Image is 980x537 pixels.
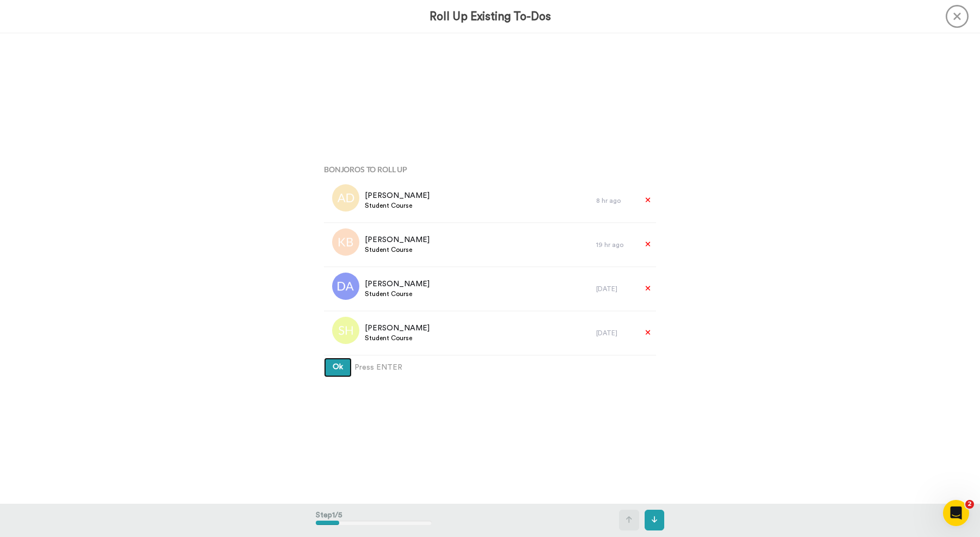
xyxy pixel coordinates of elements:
div: [DATE] [596,329,634,337]
div: Step 1 / 5 [316,504,432,536]
span: Student Course [365,245,430,254]
img: ad.png [332,184,359,212]
span: Student Course [365,289,430,298]
div: 19 hr ago [596,240,634,249]
span: [PERSON_NAME] [365,279,430,289]
button: Ok [324,358,352,377]
span: Student Course [365,201,430,210]
img: sh.png [332,317,359,344]
img: kb.png [332,228,359,256]
span: Ok [333,363,343,371]
h4: Bonjoros To Roll Up [324,165,656,173]
span: Press ENTER [354,362,402,373]
span: [PERSON_NAME] [365,323,430,334]
span: 2 [965,500,974,509]
span: Student Course [365,334,430,342]
span: [PERSON_NAME] [365,190,430,201]
div: [DATE] [596,285,634,293]
span: [PERSON_NAME] [365,234,430,245]
div: 8 hr ago [596,196,634,205]
img: da.png [332,273,359,300]
iframe: Intercom live chat [943,500,969,526]
h3: Roll Up Existing To-Dos [430,10,551,23]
